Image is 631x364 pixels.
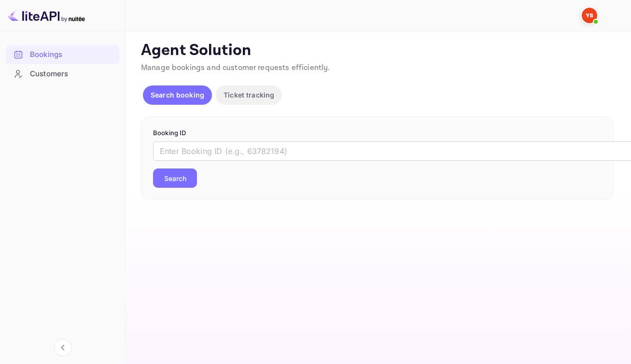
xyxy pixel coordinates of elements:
[153,128,602,138] p: Booking ID
[6,65,119,83] a: Customers
[30,69,114,80] div: Customers
[54,339,71,356] button: Collapse navigation
[582,8,597,23] img: Yandex Support
[6,45,119,64] div: Bookings
[8,8,85,23] img: LiteAPI logo
[141,63,330,73] span: Manage bookings and customer requests efficiently.
[6,65,119,84] div: Customers
[30,49,114,60] div: Bookings
[151,90,204,100] p: Search booking
[141,41,614,60] p: Agent Solution
[6,45,119,63] a: Bookings
[224,90,274,100] p: Ticket tracking
[153,168,197,188] button: Search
